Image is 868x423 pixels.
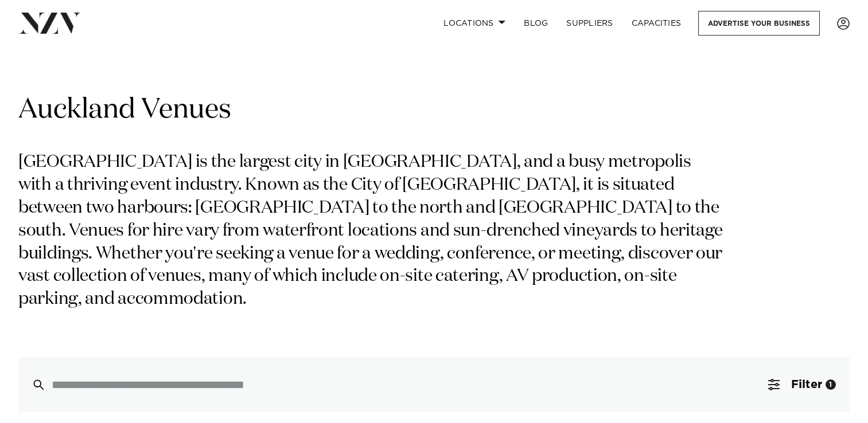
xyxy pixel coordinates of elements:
[515,11,557,36] a: BLOG
[434,11,515,36] a: Locations
[18,151,727,311] p: [GEOGRAPHIC_DATA] is the largest city in [GEOGRAPHIC_DATA], and a busy metropolis with a thriving...
[698,11,820,36] a: Advertise your business
[826,379,836,390] div: 1
[622,11,691,36] a: Capacities
[557,11,622,36] a: SUPPLIERS
[18,92,850,128] h1: Auckland Venues
[791,379,822,390] span: Filter
[18,13,81,33] img: nzv-logo.png
[754,357,850,412] button: Filter1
